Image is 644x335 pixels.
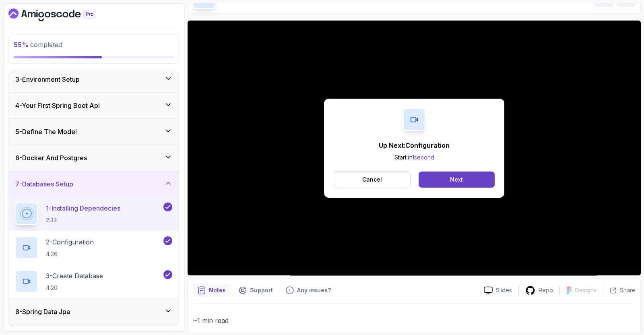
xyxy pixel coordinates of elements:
[234,284,278,297] button: Support button
[15,74,80,84] h3: 3 - Environment Setup
[14,41,29,49] span: 55 %
[450,176,463,184] div: Next
[9,93,179,118] button: 4-Your First Spring Boot Api
[297,286,331,294] p: Any issues?
[15,101,100,110] h3: 4 - Your First Spring Boot Api
[46,284,103,292] p: 4:20
[496,286,512,294] p: Slides
[193,284,231,297] button: notes button
[9,66,179,92] button: 3-Environment Setup
[620,286,636,294] p: Share
[46,203,120,213] p: 1 - Installing Dependecies
[8,8,115,21] a: Dashboard
[379,153,450,161] p: Start in
[15,153,87,163] h3: 6 - Docker And Postgres
[419,172,495,188] button: Next
[9,119,179,145] button: 5-Define The Model
[14,41,62,49] span: completed
[379,141,450,150] p: Up Next: Configuration
[15,127,77,136] h3: 5 - Define The Model
[15,236,172,259] button: 2-Configuration4:26
[519,285,559,296] a: Repo
[539,286,553,294] p: Repo
[46,237,94,247] p: 2 - Configuration
[9,145,179,171] button: 6-Docker And Postgres
[46,216,120,224] p: 2:33
[9,299,179,325] button: 8-Spring Data Jpa
[412,154,434,161] span: 1 second
[46,250,94,258] p: 4:26
[477,286,518,295] a: Slides
[15,203,172,225] button: 1-Installing Dependecies2:33
[281,284,336,297] button: Feedback button
[15,179,73,189] h3: 7 - Databases Setup
[209,286,226,294] p: Notes
[9,171,179,197] button: 7-Databases Setup
[362,176,382,184] p: Cancel
[15,307,70,316] h3: 8 - Spring Data Jpa
[15,270,172,293] button: 3-Create Database4:20
[188,21,641,275] iframe: 1 - Installing Dependecies
[603,286,636,294] button: Share
[334,171,411,188] button: Cancel
[575,286,597,294] p: Designs
[250,286,273,294] p: Support
[193,315,636,326] p: ~1 min read
[46,271,103,281] p: 3 - Create Database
